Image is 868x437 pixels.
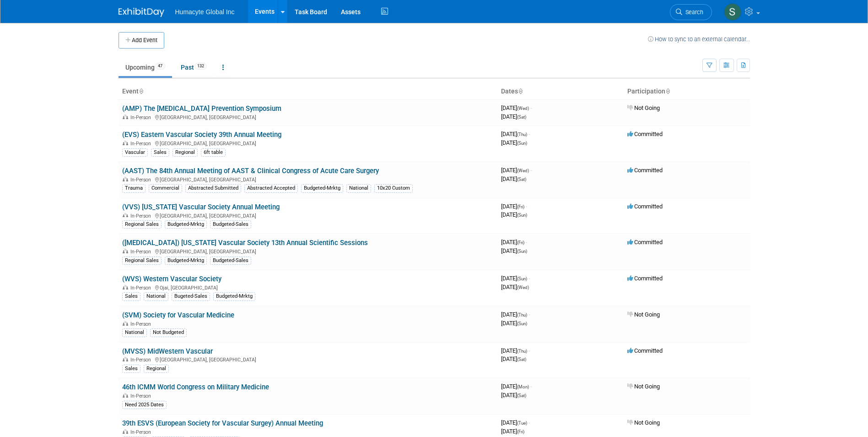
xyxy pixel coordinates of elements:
span: - [528,347,530,354]
span: (Wed) [517,106,529,111]
span: Committed [627,347,663,354]
div: Sales [122,365,140,373]
span: [DATE] [501,175,526,182]
div: Budgeted-Mrktg [165,220,207,229]
span: [DATE] [501,203,527,210]
a: Sort by Event Name [139,87,143,95]
span: [DATE] [501,392,526,399]
span: (Tue) [517,421,527,426]
a: Sort by Start Date [518,87,523,95]
div: Bugeted-Sales [172,292,210,300]
img: In-Person Event [123,213,128,218]
span: [DATE] [501,419,530,426]
button: Add Event [119,32,164,49]
div: Budgeted-Sales [210,257,251,265]
span: (Sun) [517,213,527,218]
span: In-Person [130,213,154,219]
span: (Sat) [517,115,526,120]
span: [DATE] [501,239,527,246]
span: - [526,203,527,210]
div: National [144,292,168,300]
span: In-Person [130,393,154,399]
span: (Fri) [517,429,524,434]
div: Budgeted-Mrktg [165,257,207,265]
span: Not Going [627,419,660,426]
img: Sam Cashion [724,3,741,21]
span: Committed [627,239,663,246]
img: In-Person Event [123,429,128,434]
img: In-Person Event [123,177,128,181]
div: Vascular [122,148,148,157]
span: Not Going [627,104,660,111]
span: - [530,167,532,174]
span: [DATE] [501,311,530,318]
div: Commercial [149,184,182,192]
span: (Thu) [517,312,527,317]
span: [DATE] [501,247,527,254]
img: In-Person Event [123,141,128,145]
a: 46th ICMM World Congress on Military Medicine [122,383,269,391]
span: (Fri) [517,240,524,245]
img: In-Person Event [123,115,128,119]
div: Budgeted-Mrktg [213,292,255,300]
div: Regional [173,148,198,157]
div: Sales [122,292,140,300]
span: - [530,104,532,111]
div: [GEOGRAPHIC_DATA], [GEOGRAPHIC_DATA] [122,212,494,219]
span: In-Person [130,321,154,327]
a: Past132 [174,59,214,76]
th: Dates [497,84,624,99]
th: Event [119,84,497,99]
div: Need 2025 Dates [122,401,167,409]
div: [GEOGRAPHIC_DATA], [GEOGRAPHIC_DATA] [122,139,494,147]
a: (AAST) The 84th Annual Meeting of AAST & Clinical Congress of Acute Care Surgery [122,167,379,175]
span: Not Going [627,383,660,390]
span: Committed [627,131,663,137]
a: (EVS) Eastern Vascular Society 39th Annual Meeting [122,131,281,139]
span: (Wed) [517,168,529,173]
span: [DATE] [501,383,532,390]
span: [DATE] [501,167,532,174]
div: National [346,184,371,192]
div: Regional Sales [122,220,162,229]
span: - [528,419,530,426]
div: 10x20 Custom [374,184,413,192]
a: 39th ESVS (European Society for Vascular Surgey) Annual Meeting [122,419,323,427]
span: - [528,275,530,282]
span: Search [682,9,703,16]
span: Committed [627,203,663,210]
span: [DATE] [501,113,526,120]
span: (Sat) [517,393,526,398]
span: Humacyte Global Inc [175,8,235,16]
div: Not Budgeted [150,328,187,337]
span: In-Person [130,357,154,363]
span: In-Person [130,429,154,435]
div: [GEOGRAPHIC_DATA], [GEOGRAPHIC_DATA] [122,175,494,183]
a: (WVS) Western Vascular Society [122,275,221,283]
span: (Thu) [517,132,527,137]
div: Ojai, [GEOGRAPHIC_DATA] [122,284,494,291]
div: Abstracted Submitted [185,184,241,192]
span: In-Person [130,249,154,255]
span: (Fri) [517,204,524,209]
span: [DATE] [501,211,527,218]
span: (Sun) [517,276,527,281]
a: Sort by Participation Type [665,87,670,95]
img: In-Person Event [123,321,128,326]
span: - [530,383,532,390]
span: (Sun) [517,321,527,326]
div: [GEOGRAPHIC_DATA], [GEOGRAPHIC_DATA] [122,355,494,363]
div: National [122,328,147,337]
span: [DATE] [501,355,526,362]
span: (Sun) [517,249,527,254]
a: Upcoming47 [119,59,172,76]
a: (VVS) [US_STATE] Vascular Society Annual Meeting [122,203,280,211]
a: (MVSS) MidWestern Vascular [122,347,213,355]
span: In-Person [130,177,154,183]
span: (Sat) [517,357,526,362]
a: (AMP) The [MEDICAL_DATA] Prevention Symposium [122,104,281,113]
span: Committed [627,275,663,282]
img: In-Person Event [123,249,128,253]
span: Not Going [627,311,660,318]
span: (Thu) [517,349,527,354]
